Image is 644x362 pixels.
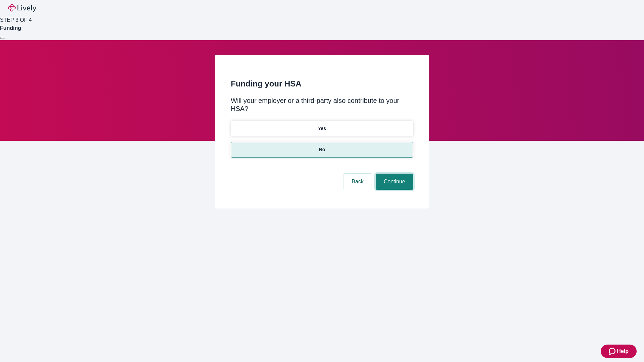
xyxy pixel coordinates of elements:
[609,347,617,355] svg: Zendesk support icon
[231,142,413,158] button: No
[318,125,326,132] p: Yes
[601,345,637,358] button: Zendesk support iconHelp
[8,4,36,12] img: Lively
[376,174,413,190] button: Continue
[343,174,372,190] button: Back
[231,97,413,113] div: Will your employer or a third-party also contribute to your HSA?
[319,146,325,153] p: No
[231,121,413,136] button: Yes
[617,347,629,355] span: Help
[231,78,413,90] h2: Funding your HSA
